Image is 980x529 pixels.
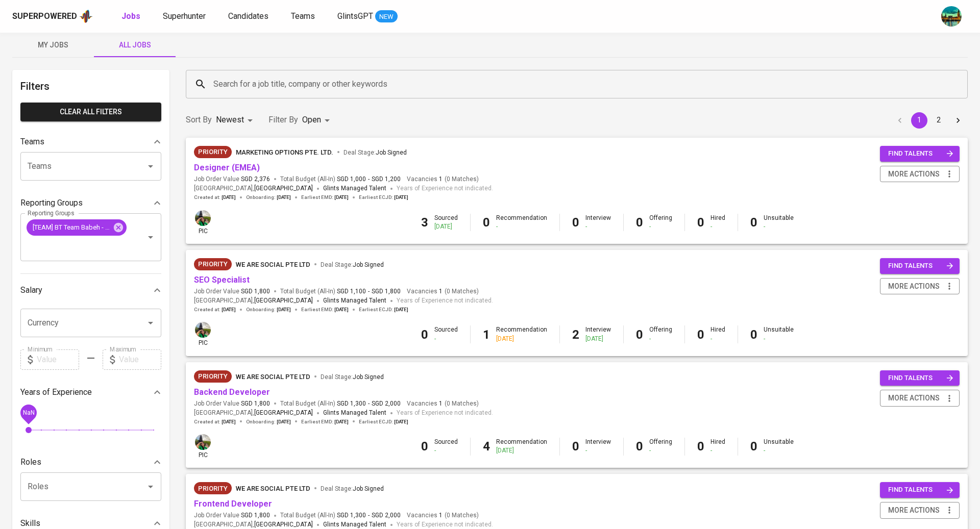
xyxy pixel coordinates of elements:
[407,399,479,408] span: Vacancies ( 0 Matches )
[236,261,310,268] span: We Are Social Pte Ltd
[321,373,384,381] span: Deal Stage :
[496,222,547,231] div: -
[359,194,408,201] span: Earliest ECJD :
[143,230,158,244] button: Open
[888,168,940,181] span: more actions
[496,438,547,455] div: Recommendation
[764,335,794,343] div: -
[194,482,232,494] div: New Job received from Demand Team
[236,148,333,156] span: MARKETING OPTIONS PTE. LTD.
[359,418,408,425] span: Earliest ECJD :
[710,214,725,231] div: Hired
[246,194,291,201] span: Onboarding :
[421,328,428,342] b: 0
[194,275,250,285] a: SEO Specialist
[375,12,398,22] span: NEW
[421,215,428,230] b: 3
[20,193,161,213] div: Reporting Groups
[407,175,479,184] span: Vacancies ( 0 Matches )
[194,175,270,184] span: Job Order Value
[277,194,291,201] span: [DATE]
[585,214,611,231] div: Interview
[483,439,490,454] b: 4
[241,287,270,296] span: SGD 1,800
[697,215,704,230] b: 0
[20,456,41,468] p: Roles
[241,399,270,408] span: SGD 1,800
[880,146,960,162] button: find talents
[334,306,349,313] span: [DATE]
[764,222,794,231] div: -
[216,114,244,126] p: Newest
[649,438,672,455] div: Offering
[572,439,579,454] b: 0
[195,322,211,338] img: eva@glints.com
[20,103,161,121] button: Clear All filters
[143,480,158,494] button: Open
[434,446,458,455] div: -
[277,418,291,425] span: [DATE]
[22,409,34,416] span: NaN
[194,484,232,494] span: Priority
[228,10,271,23] a: Candidates
[880,482,960,498] button: find talents
[280,511,401,520] span: Total Budget (All-In)
[394,194,408,201] span: [DATE]
[20,452,161,472] div: Roles
[888,392,940,405] span: more actions
[636,328,643,342] b: 0
[368,287,370,296] span: -
[496,325,547,343] div: Recommendation
[585,325,611,343] div: Interview
[334,418,349,425] span: [DATE]
[194,418,236,425] span: Created at :
[228,11,268,21] span: Candidates
[764,214,794,231] div: Unsuitable
[121,10,142,23] a: Jobs
[697,328,704,342] b: 0
[421,439,428,454] b: 0
[344,149,407,156] span: Deal Stage :
[20,382,161,402] div: Years of Experience
[888,504,940,517] span: more actions
[194,184,313,194] span: [GEOGRAPHIC_DATA] ,
[254,184,313,194] span: [GEOGRAPHIC_DATA]
[750,215,757,230] b: 0
[710,325,725,343] div: Hired
[397,184,493,194] span: Years of Experience not indicated.
[496,446,547,455] div: [DATE]
[941,6,962,27] img: a5d44b89-0c59-4c54-99d0-a63b29d42bd3.jpg
[194,371,232,382] span: Priority
[194,511,270,520] span: Job Order Value
[195,210,211,226] img: eva@glints.com
[483,215,490,230] b: 0
[880,166,960,183] button: more actions
[241,511,270,520] span: SGD 1,800
[437,511,443,520] span: 1
[323,409,386,416] span: Glints Managed Talent
[29,106,153,118] span: Clear All filters
[79,9,93,24] img: app logo
[434,214,458,231] div: Sourced
[236,485,310,492] span: We Are Social Pte Ltd
[888,280,940,293] span: more actions
[407,511,479,520] span: Vacancies ( 0 Matches )
[888,260,953,272] span: find talents
[888,372,953,384] span: find talents
[37,349,79,370] input: Value
[334,194,349,201] span: [DATE]
[710,446,725,455] div: -
[585,222,611,231] div: -
[291,11,315,21] span: Teams
[750,328,757,342] b: 0
[194,387,270,397] a: Backend Developer
[241,175,270,184] span: SGD 2,376
[143,316,158,330] button: Open
[323,297,386,304] span: Glints Managed Talent
[649,222,672,231] div: -
[911,112,927,129] button: page 1
[337,399,366,408] span: SGD 1,300
[337,11,373,21] span: GlintsGPT
[437,399,443,408] span: 1
[301,306,349,313] span: Earliest EMD :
